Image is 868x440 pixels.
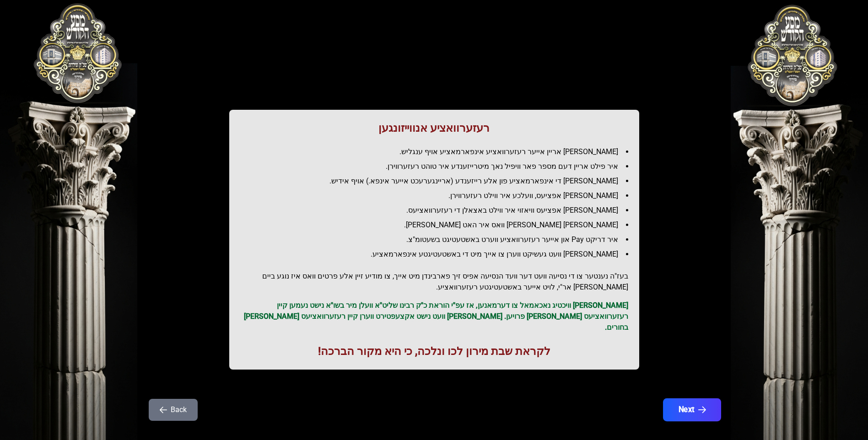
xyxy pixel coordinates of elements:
[248,205,628,216] li: [PERSON_NAME] אפציעס וויאזוי איר ווילט באצאלן די רעזערוואציעס.
[248,146,628,157] li: [PERSON_NAME] אריין אייער רעזערוואציע אינפארמאציע אויף ענגליש.
[240,271,628,293] h2: בעז"ה נענטער צו די נסיעה וועט דער וועד הנסיעה אפיס זיך פארבינדן מיט אייך, צו מודיע זיין אלע פרטים...
[248,176,628,187] li: [PERSON_NAME] די אינפארמאציע פון אלע רייזענדע (אריינגערעכט אייער אינפא.) אויף אידיש.
[248,190,628,201] li: [PERSON_NAME] אפציעס, וועלכע איר ווילט רעזערווירן.
[240,344,628,359] h1: לקראת שבת מירון לכו ונלכה, כי היא מקור הברכה!
[149,399,198,421] button: Back
[248,220,628,231] li: [PERSON_NAME] [PERSON_NAME] וואס איר האט [PERSON_NAME].
[248,234,628,245] li: איר דריקט Pay און אייער רעזערוואציע ווערט באשטעטיגט בשעטומ"צ.
[248,249,628,260] li: [PERSON_NAME] וועט געשיקט ווערן צו אייך מיט די באשטעטיגטע אינפארמאציע.
[240,300,628,333] p: [PERSON_NAME] וויכטיג נאכאמאל צו דערמאנען, אז עפ"י הוראת כ"ק רבינו שליט"א וועלן מיר בשו"א נישט נע...
[248,161,628,172] li: איר פילט אריין דעם מספר פאר וויפיל נאך מיטרייזענדע איר טוהט רעזערווירן.
[663,398,721,421] button: Next
[240,121,628,135] h1: רעזערוואציע אנווייזונגען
